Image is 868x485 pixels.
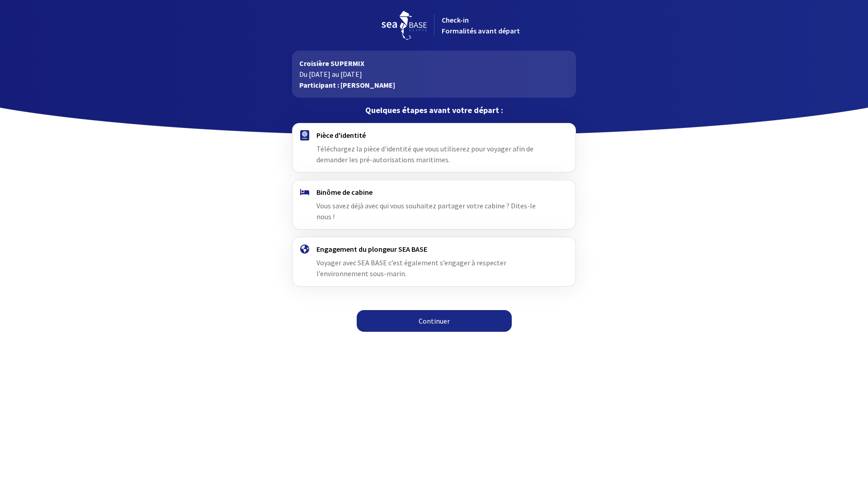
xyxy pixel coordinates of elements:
p: Croisière SUPERMIX [299,58,568,69]
h4: Engagement du plongeur SEA BASE [316,245,551,254]
a: Continuer [357,310,512,332]
img: binome.svg [300,189,309,195]
h4: Binôme de cabine [316,188,551,197]
span: Check-in Formalités avant départ [442,15,520,35]
p: Du [DATE] au [DATE] [299,69,568,80]
h4: Pièce d'identité [316,131,551,140]
span: Vous savez déjà avec qui vous souhaitez partager votre cabine ? Dites-le nous ! [316,201,536,221]
p: Participant : [PERSON_NAME] [299,80,568,90]
p: Quelques étapes avant votre départ : [292,105,576,116]
span: Voyager avec SEA BASE c’est également s’engager à respecter l’environnement sous-marin. [316,258,506,278]
img: logo_seabase.svg [382,11,427,40]
img: engagement.svg [300,245,309,254]
img: passport.svg [300,130,309,141]
span: Téléchargez la pièce d'identité que vous utiliserez pour voyager afin de demander les pré-autoris... [316,144,533,164]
